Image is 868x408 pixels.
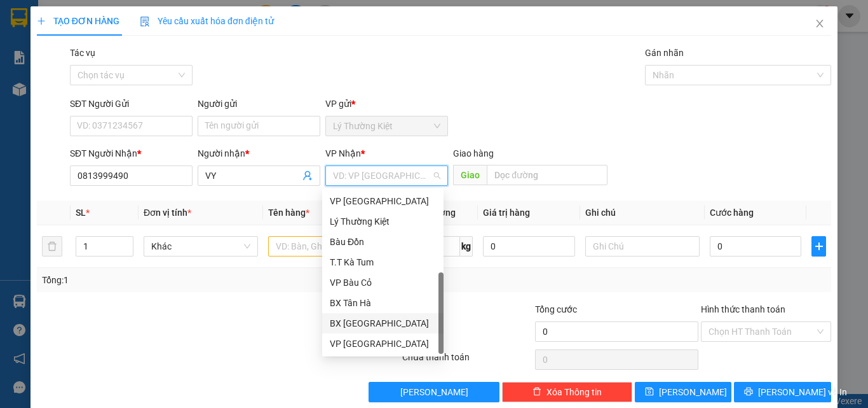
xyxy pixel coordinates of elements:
span: [PERSON_NAME] [659,385,727,399]
div: VP [GEOGRAPHIC_DATA] [330,337,436,351]
input: VD: Bàn, Ghế [268,236,383,257]
div: châu [121,26,224,41]
span: Giao hàng [453,148,494,158]
div: Người gửi [198,97,320,111]
span: Tổng cước [535,304,577,314]
span: plus [37,17,46,25]
div: SĐT Người Gửi [70,97,193,111]
span: printer [744,387,753,397]
label: Tác vụ [70,48,95,58]
span: Gửi: [11,12,31,25]
span: delete [532,387,541,397]
span: VP Nhận [325,148,361,158]
span: user-add [302,171,313,181]
div: Bàu Đồn [330,235,436,249]
button: [PERSON_NAME] [369,382,499,402]
div: VP Bàu Cỏ [330,276,436,290]
input: Ghi Chú [585,236,700,257]
div: BX Tân Châu [322,313,444,334]
div: Bàu Đồn [322,232,444,252]
div: VP Bàu Cỏ [322,272,444,293]
button: save[PERSON_NAME] [635,382,732,402]
div: 40.000 [119,82,225,100]
div: Lý Thường Kiệt [11,11,112,41]
span: save [645,387,654,397]
button: deleteXóa Thông tin [502,382,632,402]
span: Xóa Thông tin [546,385,602,399]
div: BX Tân Hà [322,293,444,313]
img: icon [140,17,150,27]
label: Gán nhãn [645,48,684,58]
span: Yêu cầu xuất hóa đơn điện tử [140,16,274,26]
div: Bàu Đồn [121,11,224,26]
button: printer[PERSON_NAME] và In [734,382,831,402]
div: BX Tân Hà [330,296,436,310]
button: plus [811,236,826,257]
div: T.T Kà Tum [322,252,444,272]
div: SĐT Người Nhận [70,146,193,160]
span: TẠO ĐƠN HÀNG [37,16,119,26]
span: Giao [453,165,487,185]
span: plus [812,241,825,251]
th: Ghi chú [580,200,705,225]
span: Nhận: [121,12,152,25]
div: VP Tân Bình [322,191,444,211]
span: Tên hàng [268,208,309,218]
span: Cước hàng [710,208,754,218]
span: CC : [119,85,137,99]
span: Giá trị hàng [483,208,530,218]
div: Người nhận [198,146,320,160]
span: [PERSON_NAME] và In [758,385,847,399]
label: Hình thức thanh toán [701,304,785,314]
div: Chưa thanh toán [401,350,534,372]
button: Close [802,6,837,42]
div: 0936028208 [11,57,112,74]
div: BX [GEOGRAPHIC_DATA] [330,316,436,330]
div: VP [GEOGRAPHIC_DATA] [330,194,436,208]
div: Tổng: 1 [42,273,336,287]
span: Đơn vị tính [144,208,191,218]
input: 0 [483,236,574,257]
span: [PERSON_NAME] [400,385,468,399]
div: Lý Thường Kiệt [322,211,444,232]
div: Lý Thường Kiệt [330,215,436,229]
button: delete [42,236,62,257]
div: 0968369646 [121,41,224,59]
span: close [815,18,825,29]
span: Khác [151,237,250,256]
input: Dọc đường [487,165,607,185]
div: Phú [11,41,112,57]
div: VP gửi [325,97,448,111]
span: SL [76,208,86,218]
span: kg [460,236,473,257]
span: Lý Thường Kiệt [333,116,440,136]
div: T.T Kà Tum [330,255,436,269]
div: VP Ninh Sơn [322,334,444,354]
